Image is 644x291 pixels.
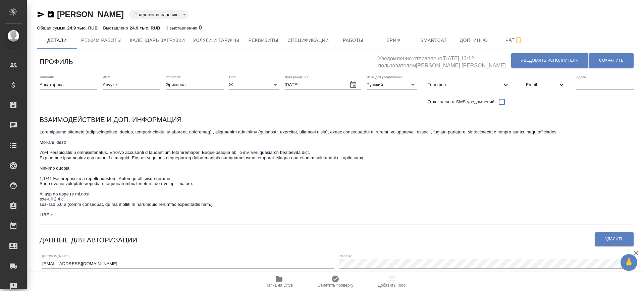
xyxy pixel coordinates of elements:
a: [PERSON_NAME] [57,10,124,19]
span: Smartcat [418,36,450,45]
label: Язык для уведомлений: [367,75,404,78]
button: Подлежит внедрению [132,12,180,17]
span: Режим работы [81,36,122,45]
label: Отчество: [166,75,181,78]
div: Русский [367,80,417,90]
span: 🙏 [623,255,635,270]
label: Адрес: [576,75,587,78]
span: Папка на Drive [265,283,293,288]
span: Чат [498,36,530,44]
span: Бриф [377,36,410,45]
span: Удалить [605,236,624,242]
label: [PERSON_NAME]: [42,254,70,257]
span: Календарь загрузки [130,36,185,45]
p: К выставлению [166,25,199,31]
button: Отметить проверку [307,272,364,291]
label: Пол: [229,75,236,78]
span: Email [526,81,557,88]
span: Детали [41,36,73,45]
svg: Подписаться [515,36,523,44]
span: Уведомить исполнителя [521,58,578,63]
button: Добавить Todo [364,272,420,291]
button: Удалить [595,232,634,246]
span: Добавить Todo [378,283,406,288]
label: Имя: [103,75,110,78]
button: Уведомить исполнителя [511,53,588,68]
span: Реквизиты [247,36,279,45]
span: Услуги и тарифы [193,36,239,45]
h6: Данные для авторизации [40,235,137,245]
div: Телефон [422,77,515,92]
div: Подлежит внедрению [129,10,189,19]
div: 0 [166,24,202,32]
span: Спецификации [287,36,329,45]
textarea: Loremipsumd sitametc (adipiscingelitse, doeius, temporincididu, utlaboreet, doloremag) , aliquaen... [40,129,634,223]
button: Папка на Drive [251,272,307,291]
p: 24.9 тыс. RUB [67,25,98,31]
button: 🙏 [621,254,637,271]
div: Ж [229,80,279,90]
p: Выставлено [103,25,130,31]
p: Общая сумма [37,25,67,31]
label: Дата рождения [285,75,308,78]
span: Работы [337,36,369,45]
h6: Профиль [40,56,73,67]
p: 24.9 тыс. RUB [130,25,160,31]
button: Скопировать ссылку для ЯМессенджера [37,10,45,18]
button: Сохранить [589,53,634,68]
div: Email [521,77,571,92]
label: Пароль: [339,254,352,257]
span: Доп. инфо [458,36,490,45]
button: Скопировать ссылку [47,10,55,18]
label: Фамилия: [40,75,55,78]
span: Отказался от SMS-уведомлений [428,99,495,105]
span: Сохранить [599,58,624,63]
h5: Уведомление отправлено [DATE] 13:12 пользователем [PERSON_NAME] [PERSON_NAME] [378,52,511,69]
span: Телефон [428,81,502,88]
span: Отметить проверку [317,283,353,288]
h6: Взаимодействие и доп. информация [40,114,182,125]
